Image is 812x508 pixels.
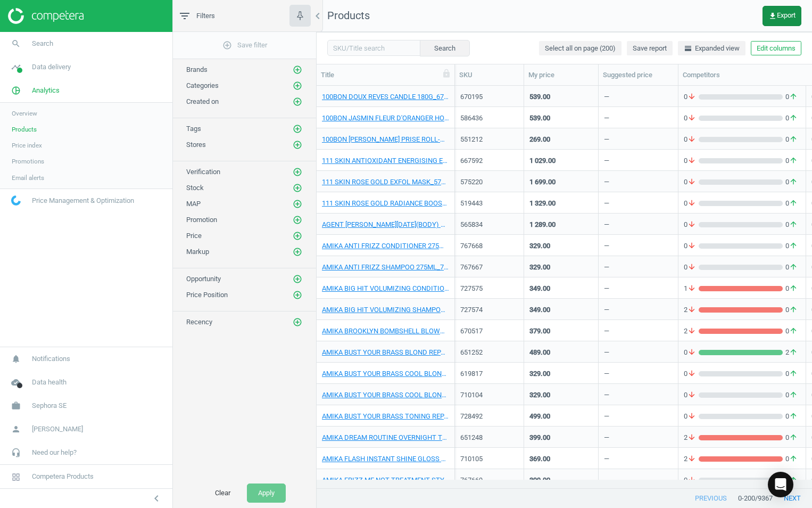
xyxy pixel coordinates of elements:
i: arrow_upward [789,305,798,315]
span: 0 [684,220,699,230]
i: arrow_upward [789,135,798,144]
i: arrow_downward [687,369,696,379]
span: Sephora SE [32,401,67,411]
i: arrow_downward [687,433,696,443]
div: — [604,305,609,318]
span: 0 [684,390,699,400]
button: Search [420,40,470,56]
button: Apply [247,484,286,503]
div: 369.00 [529,454,550,464]
span: Products [12,125,37,134]
i: add_circle_outline [293,247,302,257]
i: arrow_downward [687,156,696,166]
button: Save report [627,41,673,56]
span: Expanded view [684,44,740,53]
span: 0 [684,113,699,123]
span: Price index [12,141,42,150]
span: 0 [783,454,800,464]
div: grid [317,86,812,480]
i: filter_list [178,10,191,22]
div: 767667 [460,263,518,272]
div: 499.00 [529,412,550,421]
i: arrow_downward [687,284,696,293]
i: arrow_upward [789,199,798,208]
div: 651252 [460,348,518,357]
i: add_circle_outline [293,124,302,134]
button: add_circle_outline [292,317,303,327]
button: get_appExport [763,6,801,26]
span: Recency [186,318,212,326]
i: add_circle_outline [293,183,302,193]
div: 651248 [460,433,518,443]
span: [PERSON_NAME] [32,424,83,434]
span: 0 [684,177,699,187]
i: arrow_upward [789,263,798,272]
span: Price [186,232,202,240]
a: 100BON JASMIN FLEUR D'ORANGER HOME SPRAY 100ML_586436-JASMIN FLEUR D'ORANGER HOME SPRAY 100ML [322,113,449,123]
span: 0 [684,348,699,357]
span: 0 [684,369,699,379]
i: arrow_upward [789,113,798,123]
button: add_circle_outline [292,199,303,209]
span: Overview [12,109,37,118]
div: My price [528,70,594,80]
i: pie_chart_outlined [6,80,26,101]
button: add_circle_outline [292,167,303,177]
span: 0 [783,156,800,166]
div: 329.00 [529,369,550,379]
div: 349.00 [529,284,550,293]
span: 0 [783,284,800,293]
span: Stores [186,141,206,149]
button: add_circle_outline [292,64,303,75]
i: arrow_downward [687,241,696,251]
div: 329.00 [529,390,550,400]
div: 379.00 [529,326,550,336]
i: notifications [6,349,26,369]
div: 710104 [460,390,518,400]
div: — [604,284,609,297]
div: 399.00 [529,433,550,443]
i: arrow_downward [687,412,696,421]
i: arrow_upward [789,156,798,166]
span: 0 [684,135,699,144]
i: arrow_downward [687,220,696,230]
div: 329.00 [529,263,550,272]
span: 0 [783,135,800,144]
button: add_circle_outline [292,274,303,284]
span: 2 [684,305,699,315]
span: Promotions [12,157,44,166]
div: 575220 [460,177,518,187]
div: — [604,476,609,489]
div: 519443 [460,199,518,208]
span: / 9367 [755,494,773,503]
span: 0 [783,326,800,336]
span: Markup [186,248,209,256]
span: Select all on page (200) [545,44,616,53]
div: 619817 [460,369,518,379]
button: previous [684,489,738,508]
i: add_circle_outline [293,274,302,284]
span: 0 [783,177,800,187]
button: add_circle_outline [292,96,303,107]
button: add_circle_outlineSave filter [173,35,316,56]
i: arrow_upward [789,412,798,421]
div: 1 699.00 [529,177,556,187]
i: horizontal_split [684,44,692,53]
i: arrow_upward [789,454,798,464]
button: add_circle_outline [292,140,303,150]
button: Clear [204,484,242,503]
a: 111 SKIN ROSE GOLD EXFOL MASK_575220-ROSE GOLD EXFOL MASK [322,177,449,187]
a: 100BON DOUX REVES CANDLE 180G_670195-DOUX REVES CANDLE 180G [322,92,449,102]
i: arrow_upward [789,433,798,443]
i: arrow_upward [789,348,798,357]
i: arrow_downward [687,92,696,102]
i: add_circle_outline [293,167,302,177]
i: headset_mic [6,443,26,463]
span: 0 [783,263,800,272]
a: AMIKA ANTI FRIZZ SHAMPOO 275ML_767667-FORGET FRIZZ [322,263,449,272]
span: Products [327,9,370,22]
span: Analytics [32,86,60,95]
i: get_app [768,12,777,20]
div: — [604,113,609,127]
div: — [604,263,609,276]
